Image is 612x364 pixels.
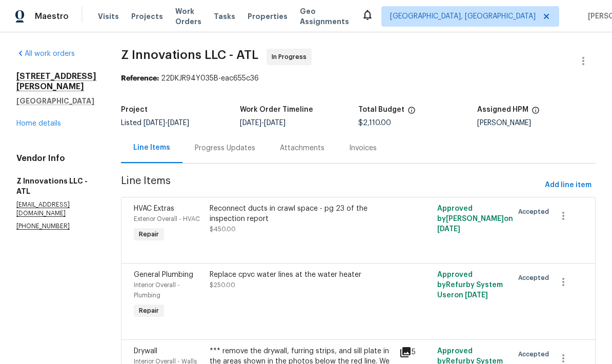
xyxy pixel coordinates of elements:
[131,11,163,22] span: Projects
[264,119,285,127] span: [DATE]
[195,143,255,153] div: Progress Updates
[248,11,288,22] span: Properties
[272,52,311,62] span: In Progress
[134,348,157,355] span: Drywall
[134,271,193,278] span: General Plumbing
[35,11,69,22] span: Maestro
[134,282,180,298] span: Interior Overall - Plumbing
[437,226,460,233] span: [DATE]
[300,6,349,27] span: Geo Assignments
[518,273,553,283] span: Accepted
[210,282,235,288] span: $250.00
[135,229,163,239] span: Repair
[477,106,528,113] h5: Assigned HPM
[390,11,536,22] span: [GEOGRAPHIC_DATA], [GEOGRAPHIC_DATA]
[240,119,261,127] span: [DATE]
[16,153,96,164] h4: Vendor Info
[545,179,591,192] span: Add line item
[121,49,258,61] span: Z Innovations LLC - ATL
[399,346,431,358] div: 5
[134,205,174,212] span: HVAC Extras
[135,306,163,316] span: Repair
[144,119,165,127] span: [DATE]
[358,106,404,113] h5: Total Budget
[240,106,313,113] h5: Work Order Timeline
[240,119,285,127] span: -
[437,271,503,299] span: Approved by Refurby System User on
[16,176,96,196] h5: Z Innovations LLC - ATL
[518,349,553,359] span: Accepted
[210,204,393,224] div: Reconnect ducts in crawl space - pg 23 of the inspection report
[121,119,189,127] span: Listed
[16,50,75,57] a: All work orders
[144,119,189,127] span: -
[98,11,119,22] span: Visits
[121,176,541,195] span: Line Items
[16,120,61,127] a: Home details
[210,226,236,232] span: $450.00
[532,106,540,119] span: The hpm assigned to this work order.
[407,106,416,119] span: The total cost of line items that have been proposed by Opendoor. This sum includes line items th...
[214,13,235,20] span: Tasks
[210,270,393,280] div: Replace cpvc water lines at the water heater
[465,292,488,299] span: [DATE]
[168,119,189,127] span: [DATE]
[349,143,377,153] div: Invoices
[477,119,596,127] div: [PERSON_NAME]
[121,73,596,84] div: 22DKJR94Y035B-eac655c36
[175,6,201,27] span: Work Orders
[358,119,391,127] span: $2,110.00
[280,143,324,153] div: Attachments
[134,216,200,222] span: Exterior Overall - HVAC
[133,143,170,153] div: Line Items
[518,207,553,217] span: Accepted
[121,75,159,82] b: Reference:
[121,106,148,113] h5: Project
[541,176,596,195] button: Add line item
[437,205,513,233] span: Approved by [PERSON_NAME] on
